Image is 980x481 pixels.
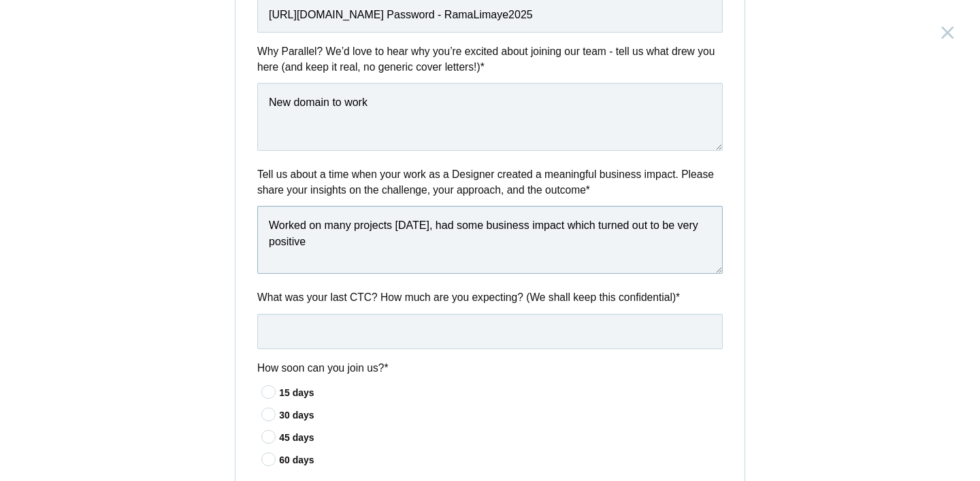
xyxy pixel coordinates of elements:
label: What was your last CTC? How much are you expecting? (We shall keep this confidential) [257,289,723,305]
label: Tell us about a time when your work as a Designer created a meaningful business impact. Please sh... [257,166,723,198]
div: 45 days [279,431,723,445]
div: 15 days [279,386,723,400]
label: Why Parallel? We’d love to hear why you’re excited about joining our team - tell us what drew you... [257,43,723,75]
label: How soon can you join us? [257,360,723,376]
div: 30 days [279,408,723,423]
div: 60 days [279,453,723,467]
